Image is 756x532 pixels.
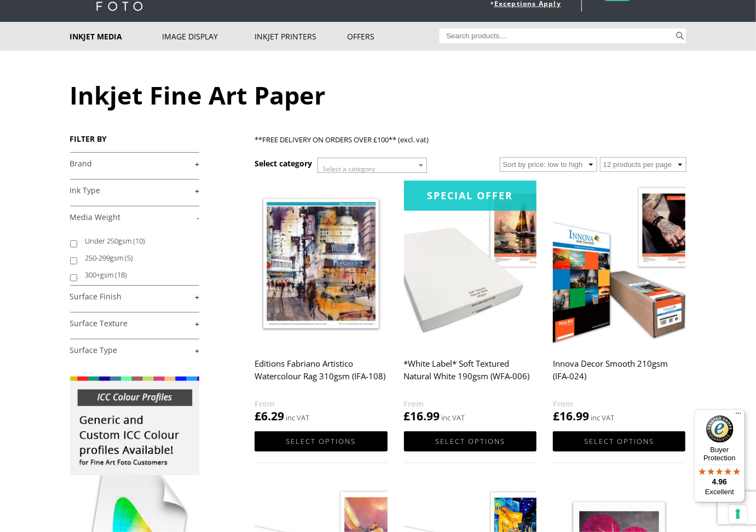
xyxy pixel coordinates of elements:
h4: Surface Finish [70,285,199,307]
a: - [70,212,199,223]
bdi: 6.29 [255,408,284,424]
img: *White Label* Soft Textured Natural White 190gsm (WFA-006) [404,181,536,346]
a: + [70,345,199,356]
h2: Editions Fabriano Artistico Watercolour Rag 310gsm (IFA-108) [255,354,387,397]
a: Editions Fabriano Artistico Watercolour Rag 310gsm (IFA-108) £6.29 [255,181,387,424]
a: Inkjet Media [70,22,163,51]
a: Special Offer*White Label* Soft Textured Natural White 190gsm (WFA-006) £16.99 [404,181,536,424]
button: Your consent preferences for tracking technologies [729,505,747,523]
p: **FREE DELIVERY ON ORDERS OVER £100** (excl. vat) [255,134,686,146]
label: 250-299gsm [85,250,189,267]
span: (5) [125,253,134,263]
a: Inkjet Printers [255,22,347,51]
span: £ [404,408,411,424]
img: Editions Fabriano Artistico Watercolour Rag 310gsm (IFA-108) [255,181,387,346]
button: Trusted Shops TrustmarkBuyer Protection4.96Excellent [694,409,745,502]
p: Excellent [694,488,745,496]
img: Trusted Shops Trustmark [706,415,734,443]
a: Innova Decor Smooth 210gsm (IFA-024) £16.99 [553,181,685,424]
h4: Surface Texture [70,312,199,334]
h3: FILTER BY [70,134,199,144]
span: 4.96 [712,477,727,486]
span: (18) [116,270,128,280]
h2: *White Label* Soft Textured Natural White 190gsm (WFA-006) [404,354,536,397]
a: Select options for “Editions Fabriano Artistico Watercolour Rag 310gsm (IFA-108)” [255,431,387,452]
h4: Media Weight [70,206,199,228]
h4: Brand [70,152,199,174]
a: Select options for “Innova Decor Smooth 210gsm (IFA-024)” [553,431,685,452]
input: Search products… [440,28,674,43]
a: + [70,292,199,302]
a: + [70,186,199,196]
span: Select a category [322,164,375,174]
h2: Innova Decor Smooth 210gsm (IFA-024) [553,354,685,397]
img: Innova Decor Smooth 210gsm (IFA-024) [553,181,685,346]
span: £ [255,408,261,424]
a: Offers [347,22,440,51]
span: £ [553,408,559,424]
label: 300+gsm [85,267,189,284]
a: Image Display [162,22,255,51]
h4: Ink Type [70,179,199,201]
h1: Inkjet Fine Art Paper [70,78,686,112]
a: + [70,319,199,329]
span: (10) [134,236,146,246]
button: Menu [732,409,745,423]
label: Under 250gsm [85,233,189,250]
a: Select options for “*White Label* Soft Textured Natural White 190gsm (WFA-006)” [404,431,536,452]
h4: Surface Type [70,339,199,361]
bdi: 16.99 [553,408,589,424]
select: Shop order [500,157,597,172]
div: Special Offer [404,181,536,211]
bdi: 16.99 [404,408,440,424]
h3: Select category [255,158,312,169]
a: + [70,159,199,169]
button: Search [674,28,686,43]
p: Buyer Protection [694,446,745,462]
